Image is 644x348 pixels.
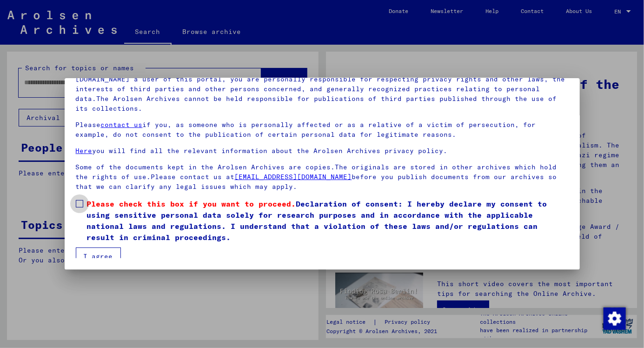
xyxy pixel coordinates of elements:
[87,199,296,208] span: Please check this box if you want to proceed.
[76,65,569,114] p: Please note that this portal on victims of Nazi [MEDICAL_DATA] contains sensitive data on identif...
[76,248,121,265] button: I agree
[76,162,569,192] p: Some of the documents kept in the Arolsen Archives are copies.The originals are stored in other a...
[604,308,626,330] img: Change consent
[76,120,569,140] p: Please if you, as someone who is personally affected or as a relative of a victim of persecution,...
[76,147,93,155] a: Here
[87,198,569,243] span: Declaration of consent: I hereby declare my consent to using sensitive personal data solely for r...
[76,146,569,156] p: you will find all the relevant information about the Arolsen Archives privacy policy.
[101,120,143,129] a: contact us
[235,173,352,181] a: [EMAIL_ADDRESS][DOMAIN_NAME]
